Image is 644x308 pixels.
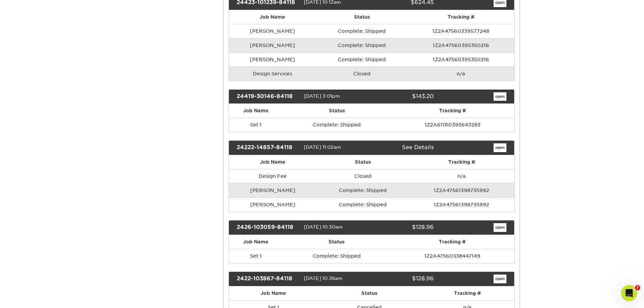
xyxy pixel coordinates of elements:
td: Complete: Shipped [283,118,391,132]
iframe: Intercom live chat [621,285,637,301]
span: [DATE] 11:02am [304,145,341,150]
td: Complete: Shipped [317,197,409,212]
a: open [494,223,506,232]
th: Status [283,104,391,118]
td: Complete: Shipped [316,24,408,38]
td: 1Z2A47561398735992 [409,197,514,212]
td: [PERSON_NAME] [229,52,316,67]
td: Set 1 [229,249,283,263]
td: [PERSON_NAME] [229,197,317,212]
td: Design Fee [229,169,317,183]
th: Tracking # [391,104,514,118]
a: open [494,275,506,283]
td: Complete: Shipped [317,183,409,197]
td: [PERSON_NAME] [229,38,316,52]
td: 1Z2A611R0395643283 [391,118,514,132]
th: Job Name [229,286,318,300]
th: Job Name [229,155,317,169]
div: $128.96 [366,223,439,232]
th: Job Name [229,10,316,24]
div: 2422-103867-84118 [232,275,304,283]
th: Status [318,286,421,300]
span: 7 [635,285,640,290]
td: 1Z2A47560395350216 [408,52,514,67]
td: Complete: Shipped [316,52,408,67]
a: open [494,92,506,101]
td: n/a [409,169,514,183]
a: open [494,143,506,152]
th: Tracking # [390,235,514,249]
div: $128.96 [366,275,439,283]
th: Status [317,155,409,169]
span: [DATE] 10:30am [304,224,343,230]
td: n/a [408,67,514,81]
div: 24222-14857-84118 [232,143,304,152]
th: Job Name [229,104,283,118]
td: Design Services [229,67,316,81]
td: [PERSON_NAME] [229,183,317,197]
span: [DATE] 10:38am [304,276,342,281]
th: Tracking # [409,155,514,169]
td: 1Z2A47560338447149 [390,249,514,263]
div: 2426-103059-84118 [232,223,304,232]
th: Tracking # [421,286,514,300]
td: 1Z2A47560339577248 [408,24,514,38]
td: [PERSON_NAME] [229,24,316,38]
td: Set 1 [229,118,283,132]
span: [DATE] 3:01pm [304,93,340,99]
th: Tracking # [408,10,514,24]
div: 24419-30146-84118 [232,92,304,101]
td: Closed [316,67,408,81]
td: 1Z2A47561398735992 [409,183,514,197]
th: Status [283,235,390,249]
a: See Details [402,144,434,150]
th: Status [316,10,408,24]
div: $143.20 [366,92,439,101]
td: 1Z2A47560395350216 [408,38,514,52]
td: Complete: Shipped [316,38,408,52]
td: Complete: Shipped [283,249,390,263]
td: Closed [317,169,409,183]
th: Job Name [229,235,283,249]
